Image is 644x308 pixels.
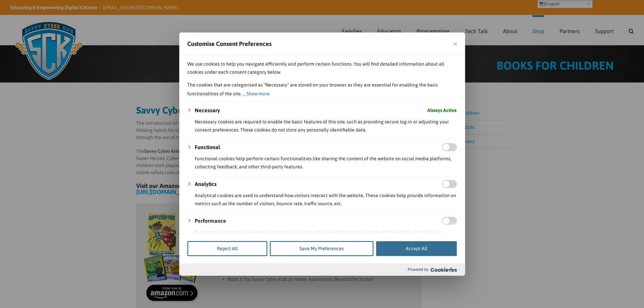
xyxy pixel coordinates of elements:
[195,155,457,171] p: Functional cookies help perform certain functionalities like sharing the content of the website o...
[195,106,220,114] button: Necessary
[187,40,271,48] span: Customise Consent Preferences
[442,217,457,225] input: Enable Performance
[246,89,270,98] button: Show more
[270,241,373,256] button: Save My Preferences
[430,267,457,272] img: Cookieyes logo
[187,81,457,98] p: The cookies that are categorised as "Necessary" are stored on your browser as they are essential ...
[453,42,457,46] img: Close
[195,191,457,208] p: Analytical cookies are used to understand how visitors interact with the website. These cookies h...
[195,143,220,151] button: Functional
[195,180,217,188] button: Analytics
[195,217,226,225] button: Performance
[376,241,457,256] button: Accept All
[187,241,267,256] button: Reject All
[179,263,465,276] div: Powered by
[187,60,457,76] p: We use cookies to help you navigate efficiently and perform certain functions. You will find deta...
[195,118,457,134] p: Necessary cookies are required to enable the basic features of this site, such as providing secur...
[427,106,457,114] span: Always Active
[442,180,457,188] input: Enable Analytics
[442,143,457,151] input: Enable Functional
